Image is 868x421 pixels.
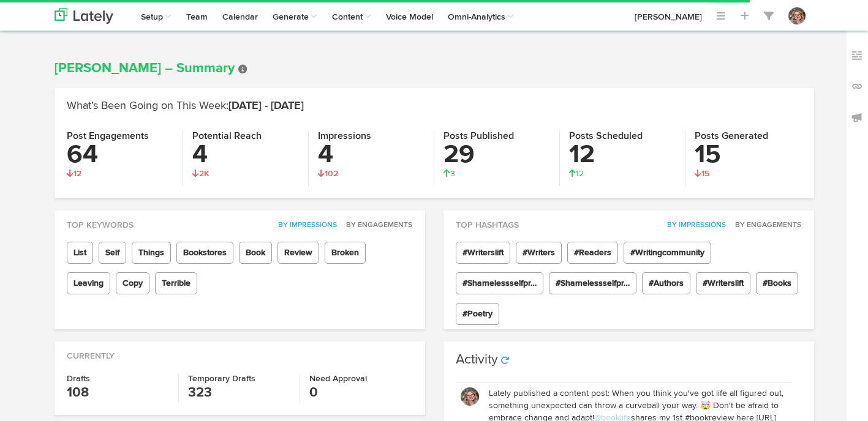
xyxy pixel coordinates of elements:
h3: 4 [318,142,425,168]
h3: 323 [188,383,290,403]
span: #Writerslift [696,272,750,294]
img: links_off.svg [851,80,863,92]
h4: Impressions [318,131,425,142]
h2: What’s Been Going on This Week: [67,100,802,113]
h3: 29 [443,142,550,168]
h3: 15 [695,142,802,168]
span: 2K [192,170,209,178]
img: keywords_off.svg [851,50,863,62]
h4: Temporary Drafts [188,374,290,383]
span: 15 [695,170,709,178]
h3: Activity [456,353,498,367]
span: Review [277,242,319,264]
span: Book [239,242,272,264]
h4: Need Approval [309,374,412,383]
span: 12 [569,170,584,178]
span: #Writerslift [456,242,510,264]
h4: Potential Reach [192,131,299,142]
button: By Impressions [271,219,338,231]
span: #Shamelessselfpr… [456,272,543,294]
h4: Posts Scheduled [569,131,676,142]
span: [DATE] - [DATE] [228,100,304,111]
span: Things [132,242,171,264]
h4: Posts Generated [695,131,802,142]
span: 12 [67,170,81,178]
span: #Authors [642,272,690,294]
span: 102 [318,170,338,178]
span: #Poetry [456,303,499,325]
span: Self [99,242,126,264]
img: logo_lately_bg_light.svg [55,8,113,24]
h4: Posts Published [443,131,550,142]
button: By Engagements [339,219,413,231]
span: Leaving [67,272,110,294]
span: #Writingcommunity [624,242,711,264]
h3: 108 [67,383,169,403]
div: Top Keywords [55,210,425,231]
span: 3 [443,170,455,178]
h3: 0 [309,383,412,403]
div: Currently [55,341,425,362]
span: #Shamelessselfpr… [549,272,636,294]
h1: [PERSON_NAME] – Summary [55,61,814,76]
img: announcements_off.svg [851,111,863,124]
span: Broken [325,242,366,264]
img: OhcUycdS6u5e6MDkMfFl [461,387,479,406]
h3: 4 [192,142,299,168]
span: #Readers [567,242,618,264]
h4: Drafts [67,374,169,383]
button: By Engagements [728,219,802,231]
button: By Impressions [660,219,726,231]
span: Bookstores [176,242,233,264]
div: Top Hashtags [443,210,814,231]
span: #Books [756,272,798,294]
span: Terrible [155,272,197,294]
span: Copy [116,272,149,294]
h4: Post Engagements [67,131,173,142]
h3: 12 [569,142,676,168]
span: #Writers [516,242,562,264]
span: List [67,242,93,264]
h3: 64 [67,142,173,168]
img: OhcUycdS6u5e6MDkMfFl [788,7,806,24]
